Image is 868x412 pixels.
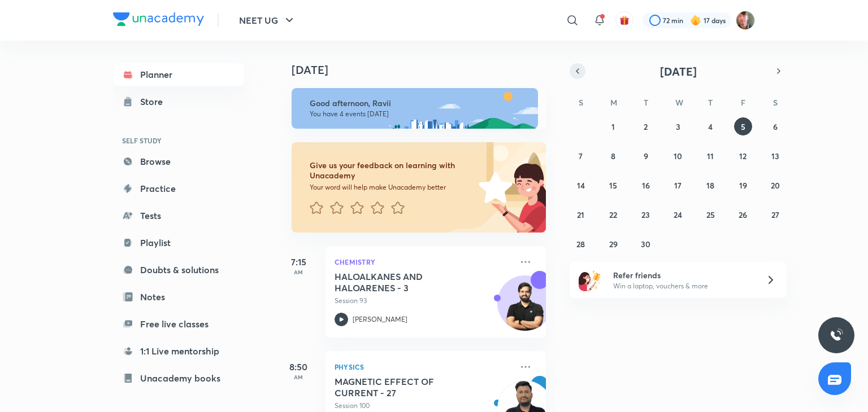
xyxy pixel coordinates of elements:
[739,180,747,191] abbr: September 19, 2025
[637,147,655,165] button: September 9, 2025
[708,97,713,108] abbr: Thursday
[701,176,719,194] button: September 18, 2025
[739,209,747,220] abbr: September 26, 2025
[741,121,745,132] abbr: September 5, 2025
[610,97,617,108] abbr: Monday
[674,151,682,161] abbr: September 10, 2025
[113,258,244,281] a: Doubts & solutions
[604,147,622,165] button: September 8, 2025
[734,117,752,135] button: September 5, 2025
[637,176,655,194] button: September 16, 2025
[113,12,204,26] img: Company Logo
[611,121,615,132] abbr: September 1, 2025
[771,180,780,191] abbr: September 20, 2025
[706,180,714,191] abbr: September 18, 2025
[335,360,512,374] p: Physics
[232,9,303,32] button: NEET UG
[637,117,655,135] button: September 2, 2025
[690,15,701,26] img: streak
[353,314,407,325] p: [PERSON_NAME]
[585,63,771,79] button: [DATE]
[113,313,244,335] a: Free live classes
[604,176,622,194] button: September 15, 2025
[611,151,615,161] abbr: September 8, 2025
[609,239,618,249] abbr: September 29, 2025
[113,340,244,362] a: 1:1 Live mentorship
[577,180,585,191] abbr: September 14, 2025
[706,209,715,220] abbr: September 25, 2025
[113,90,244,113] a: Store
[113,286,244,308] a: Notes
[498,282,552,336] img: Avatar
[577,209,584,220] abbr: September 21, 2025
[676,121,680,132] abbr: September 3, 2025
[644,151,648,161] abbr: September 9, 2025
[741,97,745,108] abbr: Friday
[669,117,687,135] button: September 3, 2025
[579,97,583,108] abbr: Sunday
[708,121,713,132] abbr: September 4, 2025
[771,209,779,220] abbr: September 27, 2025
[701,117,719,135] button: September 4, 2025
[669,205,687,223] button: September 24, 2025
[572,176,590,194] button: September 14, 2025
[830,328,843,342] img: ttu
[701,147,719,165] button: September 11, 2025
[637,235,655,253] button: September 30, 2025
[641,209,650,220] abbr: September 23, 2025
[615,11,633,29] button: avatar
[637,205,655,223] button: September 23, 2025
[604,205,622,223] button: September 22, 2025
[644,121,648,132] abbr: September 2, 2025
[113,367,244,389] a: Unacademy books
[113,131,244,150] h6: SELF STUDY
[674,180,682,191] abbr: September 17, 2025
[701,205,719,223] button: September 25, 2025
[310,98,528,108] h6: Good afternoon, Ravii
[335,296,512,306] p: Session 93
[579,151,583,161] abbr: September 7, 2025
[113,63,244,86] a: Planner
[613,281,752,291] p: Win a laptop, vouchers & more
[576,239,585,249] abbr: September 28, 2025
[572,205,590,223] button: September 21, 2025
[310,160,475,181] h6: Give us your feedback on learning with Unacademy
[335,401,512,411] p: Session 100
[739,151,747,161] abbr: September 12, 2025
[707,151,714,161] abbr: September 11, 2025
[669,176,687,194] button: September 17, 2025
[292,63,557,77] h4: [DATE]
[766,176,784,194] button: September 20, 2025
[335,271,475,293] h5: HALOALKANES AND HALOARENES - 3
[335,376,475,398] h5: MAGNETIC EFFECT OF CURRENT - 27
[113,150,244,173] a: Browse
[572,235,590,253] button: September 28, 2025
[335,255,512,269] p: Chemistry
[604,235,622,253] button: September 29, 2025
[675,97,683,108] abbr: Wednesday
[609,209,617,220] abbr: September 22, 2025
[734,176,752,194] button: September 19, 2025
[734,205,752,223] button: September 26, 2025
[113,204,244,227] a: Tests
[113,12,204,29] a: Company Logo
[609,180,617,191] abbr: September 15, 2025
[642,180,650,191] abbr: September 16, 2025
[766,117,784,135] button: September 6, 2025
[771,151,779,161] abbr: September 13, 2025
[766,147,784,165] button: September 13, 2025
[641,239,650,249] abbr: September 30, 2025
[572,147,590,165] button: September 7, 2025
[619,15,630,25] img: avatar
[604,117,622,135] button: September 1, 2025
[660,64,697,79] span: [DATE]
[276,360,321,374] h5: 8:50
[292,88,538,129] img: afternoon
[276,269,321,275] p: AM
[310,109,528,119] p: You have 4 events [DATE]
[613,269,752,281] h6: Refer friends
[644,97,648,108] abbr: Tuesday
[734,147,752,165] button: September 12, 2025
[276,374,321,380] p: AM
[773,97,778,108] abbr: Saturday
